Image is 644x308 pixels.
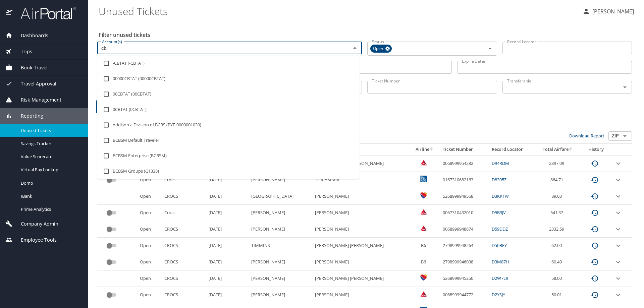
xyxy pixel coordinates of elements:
td: [PERSON_NAME] [312,188,410,205]
span: Unused Tickets [21,127,80,134]
td: 0068999948874 [440,221,489,238]
h1: Unused Tickets [99,1,577,21]
td: Open [137,287,161,303]
button: expand row [614,209,622,217]
td: [DATE] [206,205,249,221]
a: D3KK1W [492,193,509,199]
td: 89.03 [535,188,581,205]
span: Prime Analytics [21,206,80,212]
td: [DATE] [206,287,249,303]
td: 60.49 [535,254,581,270]
button: Open [620,131,630,141]
span: Employee Tools [12,236,57,244]
span: Virtual Pay Lookup [21,167,80,173]
td: Open [137,254,161,270]
button: expand row [614,274,622,283]
td: [PERSON_NAME] [249,287,312,303]
img: Southwest Airlines [420,274,427,281]
li: 0CBTAT (0CBTAT) [97,102,360,117]
td: 50.01 [535,287,581,303]
td: CROCS [162,287,206,303]
button: expand row [614,291,622,299]
td: [PERSON_NAME] [249,221,312,238]
td: [DATE] [206,254,249,270]
button: expand row [614,160,622,168]
span: B6 [421,242,426,248]
td: Open [137,221,161,238]
td: [PERSON_NAME] [PERSON_NAME] [312,270,410,287]
img: Delta Airlines [420,159,427,166]
td: [PERSON_NAME] [PERSON_NAME] [312,155,410,172]
td: CROCS [162,238,206,254]
span: Domo [21,180,80,186]
li: BCBSM Groups (G1338) [97,164,360,179]
th: Ticket Number [440,144,489,155]
img: Delta Airlines [420,208,427,215]
td: CROCS [162,188,206,205]
td: 0167310682163 [440,172,489,188]
td: 2798999946038 [440,254,489,270]
span: Travel Approval [12,80,56,87]
td: Open [137,205,161,221]
td: CROCS [162,221,206,238]
img: Delta Airlines [420,225,427,232]
span: Trips [12,48,32,55]
button: Open [620,82,630,92]
p: [PERSON_NAME] [590,7,634,15]
li: 00000CBTAT (00000CBTAT) [97,71,360,86]
td: [PERSON_NAME] [312,205,410,221]
span: Open [370,45,387,52]
img: icon-airportal.png [6,7,13,20]
td: [PERSON_NAME] [312,221,410,238]
a: D3M87H [492,259,509,265]
td: [PERSON_NAME] [312,287,410,303]
img: United Airlines [420,176,427,182]
li: BCBSM Enterprise (BCBSM) [97,148,360,164]
td: 62.00 [535,238,581,254]
li: 00CBTAT (00CBTAT) [97,86,360,102]
td: 0068999954282 [440,155,489,172]
a: D50BFY [492,242,507,248]
td: CROCS [162,270,206,287]
a: Download Report [569,133,604,139]
td: Open [137,270,161,287]
td: [DATE] [206,221,249,238]
th: Airline [410,144,440,155]
td: [DATE] [206,188,249,205]
h2: Filter unused tickets [99,29,633,40]
button: Filter [96,100,118,113]
td: 0068999944772 [440,287,489,303]
button: expand row [614,242,622,250]
a: D2YSJY [492,292,505,298]
td: [PERSON_NAME] [312,254,410,270]
a: D2W7L9 [492,275,508,281]
td: 58.00 [535,270,581,287]
li: BCBSM Default Traveler [97,133,360,148]
button: sort [429,147,434,152]
th: Total Airfare [535,144,581,155]
td: [PERSON_NAME] [PERSON_NAME] [312,238,410,254]
a: D59DDZ [492,226,508,232]
td: TIMMINS [249,238,312,254]
th: First Name [312,144,410,155]
td: 5268999949568 [440,188,489,205]
span: Value Scorecard [21,153,80,160]
td: [DATE] [206,238,249,254]
td: 541.37 [535,205,581,221]
img: airportal-logo.png [13,7,76,20]
span: B6 [421,259,426,265]
a: D5B9JV [492,209,506,215]
button: expand row [614,225,622,233]
li: -CBTAT (-CBTAT) [97,56,360,71]
span: Reporting [12,112,43,120]
button: [PERSON_NAME] [580,5,637,17]
a: D8305Z [492,177,506,183]
button: expand row [614,176,622,184]
td: [GEOGRAPHIC_DATA] [249,188,312,205]
td: [PERSON_NAME] [249,270,312,287]
td: 864.71 [535,172,581,188]
td: 2798999948264 [440,238,489,254]
th: History [581,144,611,155]
td: Open [137,188,161,205]
button: expand row [614,192,622,200]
